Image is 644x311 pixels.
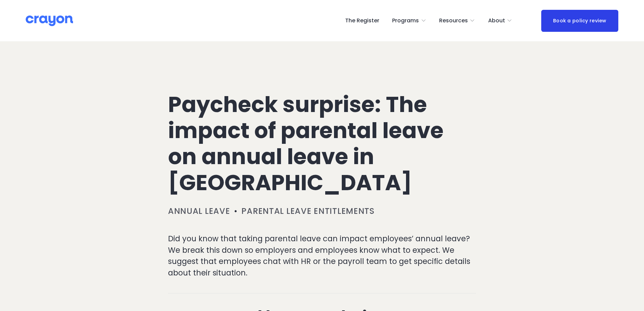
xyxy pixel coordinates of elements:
[26,15,73,27] img: Crayon
[392,16,419,26] span: Programs
[488,16,505,26] span: About
[488,15,512,26] a: folder dropdown
[345,15,379,26] a: The Register
[168,205,230,217] a: Annual leave
[541,10,618,32] a: Book a policy review
[439,15,475,26] a: folder dropdown
[168,233,476,279] p: Did you know that taking parental leave can impact employees’ annual leave? We break this down so...
[439,16,468,26] span: Resources
[241,205,374,217] a: Parental leave entitlements
[168,92,476,196] h1: Paycheck surprise: The impact of parental leave on annual leave in [GEOGRAPHIC_DATA]
[392,15,426,26] a: folder dropdown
